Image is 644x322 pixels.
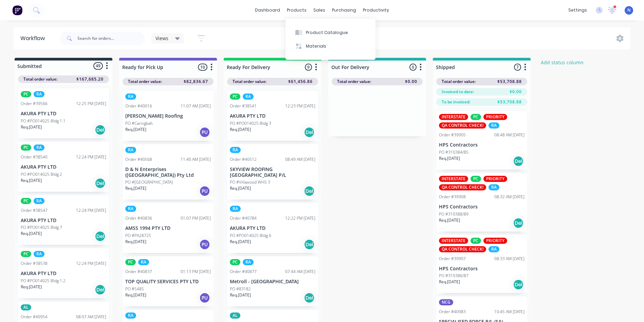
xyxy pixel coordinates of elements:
div: Del [513,156,524,167]
div: INTERSTATE [439,114,468,120]
div: PC [230,259,240,265]
div: 08:33 AM [DATE] [494,256,525,262]
span: Invoiced to date: [442,89,474,95]
div: RAOrder #4056811:40 AM [DATE]D & N Enterprises ([GEOGRAPHIC_DATA]) Pty LtdPO #[GEOGRAPHIC_DATA]Re... [123,144,214,200]
p: AKURA PTY LTD [230,225,315,231]
div: 12:25 PM [DATE] [76,101,106,107]
p: Req. [DATE] [230,292,251,298]
div: products [283,5,310,15]
div: RA [489,184,499,190]
div: RA [230,147,241,153]
p: PO #PO014025 Bldg 2 [21,171,62,177]
div: AL [21,304,31,310]
p: Req. [DATE] [230,185,251,191]
div: RA [125,312,136,319]
div: Product Catalogue [306,30,348,36]
div: Order #39907 [439,256,466,262]
div: INTERSTATEPCPRIORITYQA CONTROL CHECK!RAOrder #3990708:33 AM [DATE]HPS ContractorsPO #310386/87Req... [436,235,527,293]
div: INTERSTATEPCPRIORITYQA CONTROL CHECK!RAOrder #3990808:32 AM [DATE]HPS ContractorsPO #310388/89Req... [436,173,527,232]
div: Order #40568 [125,156,152,163]
span: Views [155,35,168,42]
div: Del [304,186,315,197]
div: PCRAOrder #3853812:24 PM [DATE]AKURA PTY LTDPO #PO014025 Bldg 1.2Req.[DATE]Del [18,248,109,298]
div: Order #40954 [21,314,48,320]
img: Factory [12,5,22,15]
div: Del [304,292,315,303]
p: PO #PA28725 [125,233,151,239]
p: Req. [DATE] [21,124,42,130]
button: Materials [286,39,375,53]
div: QA CONTROL CHECK! [439,122,486,129]
div: settings [565,5,590,15]
div: Del [95,284,106,295]
span: Total order value: [23,76,57,82]
div: PRIORITY [483,238,507,244]
p: TOP QUALITY SERVICES PTY LTD [125,279,211,285]
div: 01:07 PM [DATE] [181,215,211,221]
div: PU [199,127,210,138]
div: PC [21,145,31,151]
p: SKYVIEW ROOFING [GEOGRAPHIC_DATA] P/L [230,167,315,178]
p: PO #[GEOGRAPHIC_DATA] [125,179,173,185]
div: Order #40512 [230,156,257,163]
p: Req. [DATE] [21,177,42,184]
div: PC [21,251,31,257]
span: $53,708.88 [497,79,522,85]
div: PCRAOrder #4087707:44 AM [DATE]Metroll - [GEOGRAPHIC_DATA]PO #83182Req.[DATE]Del [227,256,318,306]
p: PO #PO014025 Bldg 6 [230,233,271,239]
p: Req. [DATE] [125,126,146,133]
div: 10:45 AM [DATE] [494,309,525,315]
div: PCRAOrder #3854112:23 PM [DATE]AKURA PTY LTDPO #PO014025 Bldg 3Req.[DATE]Del [227,91,318,141]
p: PO #PO014025 Bldg 3 [230,120,271,126]
div: Del [513,279,524,290]
div: RA [243,259,254,265]
div: AL [230,312,240,319]
p: [PERSON_NAME] Roofing [125,113,211,119]
div: RA [34,145,44,151]
span: $61,456.86 [288,79,313,85]
p: PO #83182 [230,286,251,292]
span: Total order value: [233,79,266,85]
input: Search for orders... [77,32,145,45]
div: RA [243,94,254,100]
div: Del [513,218,524,228]
p: D & N Enterprises ([GEOGRAPHIC_DATA]) Pty Ltd [125,167,211,178]
div: Order #38541 [230,103,257,109]
div: Order #38540 [21,154,48,160]
div: Order #40016 [125,103,152,109]
div: RA [34,91,44,97]
div: RA [138,259,149,265]
div: PU [199,292,210,303]
div: RA [125,206,136,212]
button: Product Catalogue [286,26,375,39]
div: 01:13 PM [DATE] [181,269,211,275]
span: To be invoiced: [442,99,470,105]
p: Req. [DATE] [21,231,42,237]
div: 12:23 PM [DATE] [285,103,315,109]
div: Order #38547 [21,207,48,214]
span: $167,685.20 [76,76,104,82]
div: PC [471,176,481,182]
div: RA [34,198,44,204]
div: NCG [439,299,453,305]
div: 12:24 PM [DATE] [76,207,106,214]
span: Total order value: [337,79,371,85]
div: PC [21,91,31,97]
div: Order #40784 [230,215,257,221]
p: AMSS 1994 PTY LTD [125,225,211,231]
div: PU [199,239,210,250]
div: PRIORITY [483,176,507,182]
div: Order #40877 [230,269,257,275]
span: $0.00 [510,89,522,95]
div: PC [125,259,136,265]
div: PC [230,94,240,100]
p: AKURA PTY LTD [21,164,106,170]
div: Order #40837 [125,269,152,275]
div: RA [489,246,499,252]
p: Req. [DATE] [125,185,146,191]
p: Metroll - [GEOGRAPHIC_DATA] [230,279,315,285]
p: PO #Caringbah [125,120,153,126]
div: PC [21,198,31,204]
div: Order #39566 [21,101,48,107]
div: productivity [360,5,392,15]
